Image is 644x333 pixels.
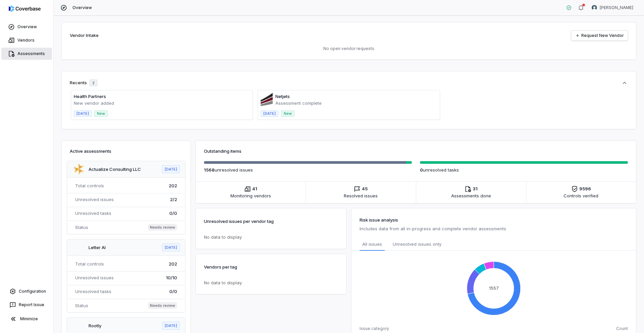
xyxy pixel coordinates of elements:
[393,241,441,248] span: Unresolved issues only
[3,285,51,297] a: Configuration
[616,326,628,331] span: Count
[70,148,182,154] h3: Active assessments
[9,5,41,12] img: logo-D7KZi-bG.svg
[92,81,95,86] span: 2
[204,262,237,272] p: Vendors per tag
[204,217,274,226] p: Unresolved issues per vendor tag
[360,326,389,331] span: Issue category
[360,225,628,233] p: Includes data from all in-progress and complete vendor assessments
[204,148,628,154] h3: Outstanding items
[600,5,633,10] span: [PERSON_NAME]
[70,32,99,39] h2: Vendor Intake
[579,186,591,192] span: 9596
[89,166,141,172] a: Actualize Consulting LLC
[70,80,628,86] button: Recents2
[563,192,598,199] span: Controls verified
[3,312,51,326] button: Minimize
[420,166,628,173] p: unresolved task s
[344,192,378,199] span: Resolved issues
[275,94,290,99] a: Netjets
[3,299,51,311] button: Report Issue
[252,186,257,192] span: 41
[70,80,97,86] div: Recents
[204,167,215,173] span: 1568
[204,280,338,286] p: No data to display
[74,94,106,99] a: Health Partners
[204,234,338,241] p: No data to display
[89,245,106,250] a: Letter AI
[70,46,628,51] p: No open vendor requests
[362,186,368,192] span: 45
[1,21,52,33] a: Overview
[360,217,628,223] h3: Risk issue analysis
[571,31,628,41] a: Request New Vendor
[362,241,382,247] span: All issues
[588,3,637,13] button: Adeola Ajiginni avatar[PERSON_NAME]
[230,192,271,199] span: Monitoring vendors
[489,285,499,291] text: 1557
[592,5,597,10] img: Adeola Ajiginni avatar
[1,48,52,60] a: Assessments
[451,192,491,199] span: Assessments done
[473,186,478,192] span: 31
[1,34,52,46] a: Vendors
[204,166,412,173] p: unresolved issue s
[89,323,101,328] a: Rootly
[420,167,423,173] span: 0
[72,5,92,10] span: Overview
